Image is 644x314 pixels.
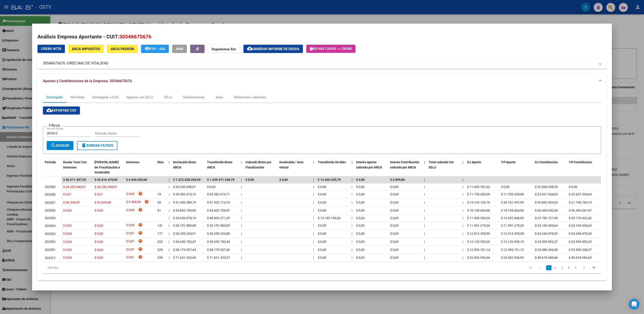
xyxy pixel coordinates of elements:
[241,160,242,164] span: |
[390,216,399,220] span: $ 0,00
[173,240,196,243] span: $ 36.630.782,47
[535,185,558,189] span: $ 22.849.258,39
[424,201,425,204] span: |
[45,232,55,236] span: 202503
[580,265,588,270] a: go to next page
[111,47,134,51] span: ARCA Padrón
[37,33,606,41] h2: Análisis Empresa Aportante - CUIT:
[126,95,153,100] div: Ingresos sin DDJJ
[63,240,72,243] span: $ 0,04
[171,157,205,177] datatable-header-cell: Declarado Bruto ARCA
[173,178,201,181] span: $ 1.372.028.209,90
[77,141,117,150] button: Borrar Filtros
[535,224,558,227] span: $ 24.160.604,64
[463,216,463,220] span: |
[207,232,230,235] span: $ 36.259.234,88
[164,95,172,100] div: DDJJ
[501,185,509,189] span: $ 0,00
[169,240,169,243] span: |
[567,157,601,177] datatable-header-cell: Trf Contribucion
[81,143,86,148] mat-icon: delete
[126,239,135,245] span: $ 0,01
[126,199,141,206] span: $ 2.469,36
[63,178,86,181] span: $ 40.211.397,50
[356,232,365,235] span: $ 0,00
[352,224,352,227] span: |
[207,178,234,181] span: $ 1.349.471.938,79
[422,157,427,177] datatable-header-cell: |
[241,248,242,252] span: |
[467,201,490,204] span: $ 15.103.736,76
[390,240,399,243] span: $ 0,00
[126,191,135,197] span: $ 0,00
[138,223,143,227] i: help
[45,201,55,204] span: 202507
[356,178,365,181] span: $ 0,00
[356,209,365,212] span: $ 0,00
[352,248,352,252] span: |
[352,216,352,220] span: |
[144,199,149,204] i: help
[535,216,558,220] span: $ 23.783.721,95
[552,264,559,272] li: page 2
[205,157,239,177] datatable-header-cell: Transferido Bruto ARCA
[279,178,288,181] span: $ 0,00
[46,95,63,100] div: Devengado
[545,264,552,272] li: page 1
[424,224,425,227] span: |
[499,157,533,177] datatable-header-cell: Trf Aporte
[126,178,147,181] span: $ 4.394.920,60
[157,201,161,204] span: 50
[51,144,69,148] span: Buscar
[92,95,119,100] div: Devengado x CUIL
[388,157,422,177] datatable-header-cell: Interés Contribución cobrado por ARCA
[501,216,524,220] span: $ 13.632.848,83
[37,74,606,88] mat-expansion-panel-header: Aportes y Contribuciones de la Empresa: 30546675676
[463,209,463,212] span: |
[173,201,196,204] span: $ 51.956.589,79
[207,216,230,220] span: $ 48.803.271,25
[63,248,72,252] span: $ 0,05
[241,209,242,212] span: |
[424,209,425,212] span: |
[138,239,143,243] i: help
[95,248,103,252] span: $ 0,04
[463,178,463,181] span: |
[67,61,108,66] span: DIREC NAC DE VITALIDAD
[169,185,169,189] span: |
[501,192,524,196] span: $ 11.755.339,08
[629,299,640,310] div: Open Intercom Messenger
[501,201,524,204] span: $ 30.161.947,95
[501,224,524,227] span: $ 11.991.279,23
[356,216,365,220] span: $ 0,00
[356,224,365,227] span: $ 0,00
[318,160,346,164] span: Transferido De Más
[590,265,598,270] a: go to last page
[352,232,352,235] span: |
[313,224,314,227] span: |
[173,248,196,252] span: $ 38.179.927,44
[566,264,572,272] li: page 4
[318,178,341,181] span: $ 13.260.205,79
[95,178,117,181] span: $ 35.816.476,90
[63,160,87,169] span: Deuda Total Con Intereses
[390,201,399,204] span: $ 0,00
[173,185,196,189] span: $ 34.252.040,01
[51,143,56,148] mat-icon: search
[45,240,55,243] span: 202502
[318,216,341,220] span: $ 13.183.193,06
[124,157,156,177] datatable-header-cell: Intereses
[313,216,314,220] span: |
[43,106,80,115] button: Exportar CSV
[183,95,205,100] div: Transferencias
[63,185,86,189] span: $ 34.252.040,01
[501,240,524,243] span: $ 12.120.930,19
[138,247,143,251] i: help
[463,201,463,204] span: |
[244,157,278,177] datatable-header-cell: Cobrado Bruto por Fiscalización
[46,108,52,113] mat-icon: cloud_download
[352,192,352,196] span: |
[245,178,254,181] span: $ 0,00
[354,157,388,177] datatable-header-cell: Interés Aporte cobrado por ARCA
[126,160,139,164] span: Intereses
